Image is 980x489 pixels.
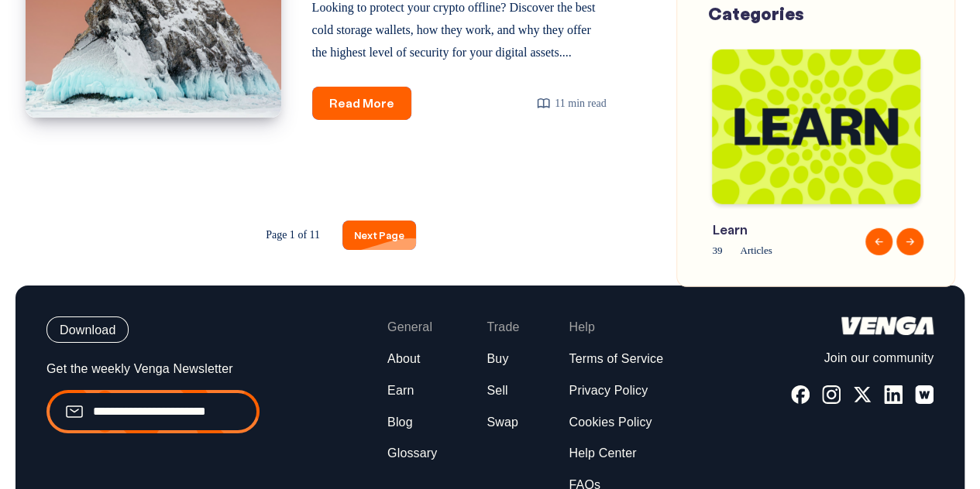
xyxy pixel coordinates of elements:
a: Buy [487,351,508,368]
button: Download [46,316,129,343]
span: 39 Articles [712,241,855,259]
button: Next [896,228,923,255]
p: Get the weekly Venga Newsletter [46,361,260,378]
img: logo-white.44ec9dbf8c34425cc70677c5f5c19bda.svg [841,316,934,335]
span: Page 1 of 11 [254,221,332,249]
a: Cookies Policy [569,415,652,431]
a: Sell [487,383,507,399]
a: Next Page [342,221,416,249]
p: Join our community [791,351,934,367]
span: Trade [487,320,519,336]
span: Categories [708,2,804,25]
span: Learn [712,220,855,239]
a: About [387,351,421,368]
a: Terms of Service [569,351,663,368]
img: email.99ba089774f55247b4fc38e1d8603778.svg [65,402,84,421]
span: General [387,320,432,336]
a: Earn [387,383,414,399]
div: 11 min read [536,94,606,113]
a: Blog [387,415,413,431]
a: Privacy Policy [569,383,648,399]
a: Swap [487,415,518,431]
img: Blog-Tag-Cover---Learn.png [712,50,920,204]
button: Previous [865,228,892,255]
a: Glossary [387,446,437,462]
span: Help [569,320,595,336]
a: Read More [312,87,411,120]
a: Help Center [569,446,636,462]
